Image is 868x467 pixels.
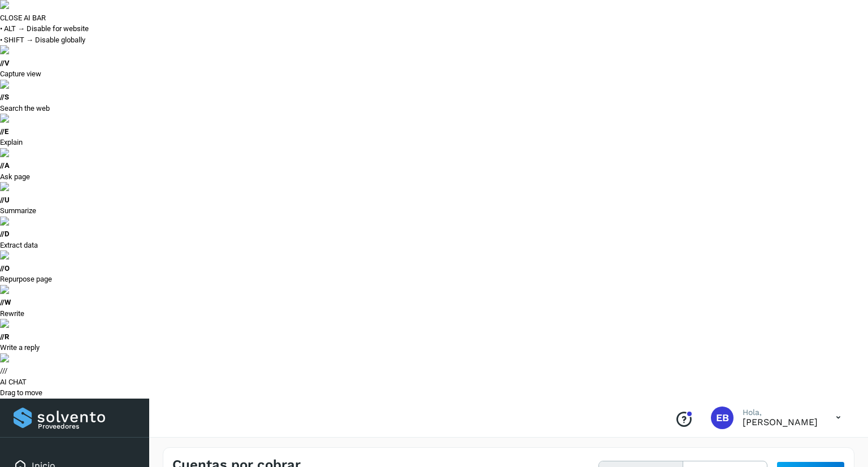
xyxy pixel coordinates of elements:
[743,408,818,417] p: Hola,
[743,417,818,427] p: ERICK BOHORQUEZ MORENO
[38,422,136,430] p: Proveedores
